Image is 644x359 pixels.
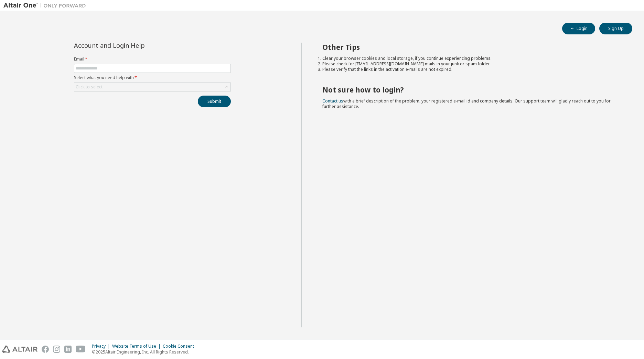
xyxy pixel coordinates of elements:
[76,84,103,90] div: Click to select
[2,346,37,353] img: altair_logo.svg
[322,67,620,72] li: Please verify that the links in the activation e-mails are not expired.
[163,344,198,349] div: Cookie Consent
[64,346,72,353] img: linkedin.svg
[322,61,620,67] li: Please check for [EMAIL_ADDRESS][DOMAIN_NAME] mails in your junk or spam folder.
[562,23,595,34] button: Login
[74,75,231,80] label: Select what you need help with
[92,344,112,349] div: Privacy
[322,56,620,61] li: Clear your browser cookies and local storage, if you continue experiencing problems.
[322,43,620,52] h2: Other Tips
[76,346,86,353] img: youtube.svg
[74,83,230,91] div: Click to select
[112,344,163,349] div: Website Terms of Use
[74,56,231,62] label: Email
[322,98,611,109] span: with a brief description of the problem, your registered e-mail id and company details. Our suppo...
[74,43,200,48] div: Account and Login Help
[322,98,343,104] a: Contact us
[53,346,60,353] img: instagram.svg
[3,2,89,9] img: Altair One
[198,96,231,107] button: Submit
[322,85,620,94] h2: Not sure how to login?
[42,346,49,353] img: facebook.svg
[92,349,198,355] p: © 2025 Altair Engineering, Inc. All Rights Reserved.
[599,23,632,34] button: Sign Up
